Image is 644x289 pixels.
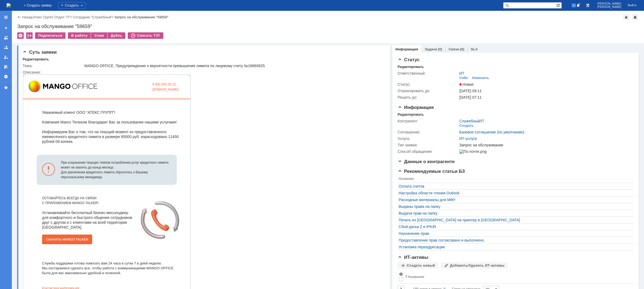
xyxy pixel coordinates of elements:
[399,225,629,229] a: Сбой диска Z в IPKIR
[459,119,484,123] div: /
[23,57,49,61] div: Редактировать
[459,95,482,99] span: [DATE] 07:11
[2,53,10,61] a: Мои заявки
[6,3,11,8] a: Перейти на домашнюю страницу
[2,63,10,71] a: Мои согласования
[404,271,631,284] th: Название
[632,14,638,20] div: Сделать домашней страницей
[459,119,480,123] a: Служебный
[399,211,629,215] a: Выдача прав на папку
[398,71,458,75] div: Ответственный:
[32,15,33,19] div: |
[23,70,382,74] div: Описание:
[398,57,420,62] span: Статус
[399,238,629,242] a: Предоставление прав согласовано и выполнено.
[597,5,621,9] span: [PERSON_NAME]
[399,218,629,222] a: Печать из [GEOGRAPHIC_DATA] на принтер в [GEOGRAPHIC_DATA]
[2,33,10,42] a: Заявки на командах
[597,2,621,5] span: [PERSON_NAME]
[398,82,458,87] div: Статус:
[2,24,10,32] a: Создать заявку
[2,43,10,52] a: Заявки в моей ответственности
[130,8,153,12] a: 8 800 555 55 22
[1,116,118,176] td: Устанавливайте бесплатный бизнес-мессенджер для комфортного и быстрого общения сотрудников друг с...
[398,176,631,183] th: Название
[114,15,168,19] div: Запрос на обслуживание "59659"
[398,89,458,93] div: Отреагировать до:
[398,136,458,141] div: Услуга:
[17,24,639,29] div: Запрос на обслуживание "59659"
[73,15,114,19] div: /
[399,191,629,195] a: Настройка области чтения Outlook
[398,112,424,117] div: Редактировать
[459,71,465,75] a: ИТ
[33,15,52,19] a: Атекс Групп
[459,130,524,134] a: Базовое соглашение (по умолчанию)
[472,76,489,80] div: Изменить
[459,143,630,147] div: Запрос на обслуживание
[58,2,86,9] div: Создать
[459,123,474,128] div: Создать
[460,47,464,51] div: (0)
[130,13,156,17] a: [DOMAIN_NAME]
[398,65,424,69] div: Редактировать
[398,105,434,110] span: Информация
[459,76,468,80] div: Себе
[84,64,381,68] div: MANGO OFFICE. Предупреждение о вероятности превышения лимита по лицевому счету №16660625
[2,72,10,81] a: Настройки
[398,130,458,134] div: Соглашение:
[54,15,73,19] div: /
[33,15,54,19] div: /
[623,14,629,20] div: Добавить в избранное
[459,136,477,141] a: ИТ-услуга
[471,47,478,51] a: SLA
[23,64,83,68] div: Тема:
[396,47,418,51] a: Информация
[398,159,455,164] span: Данные о контрагенте
[398,119,458,123] div: Контрагент:
[399,245,629,249] a: Установка переадресации
[6,3,11,8] img: logo
[449,47,459,51] a: Связи
[399,184,629,188] a: Оплата счетов
[398,143,458,147] div: Тип заявки:
[54,15,71,19] a: Отдел "IT"
[17,32,24,39] div: Удалить
[19,187,157,201] div: Служба поддержки готова помогать вам 24 часа в сутки 7 в дней неделю. Мы постараемся сделать все,...
[22,15,32,19] a: Назад
[398,169,465,174] span: Рекомендуемые статьи БЗ
[19,212,57,216] a: Контактная информация
[556,2,562,8] span: Расширенный поиск
[26,32,33,39] div: Работа с массовостью
[459,82,474,87] span: Новая
[584,2,591,9] a: Перейти в интерфейс администратора
[438,47,442,51] div: (0)
[399,231,629,236] a: Назначение прав.
[425,47,437,51] a: Задачи
[23,50,57,55] span: Суть заявки
[398,255,428,260] span: ИТ-активы
[33,80,154,111] td: При сохранении текущих темпов потребления услуг кредитного лимита может не хватить до конца месяц...
[399,204,629,209] a: Выданы права на папку
[459,149,487,154] img: По почте.png
[408,275,424,279] div: Название
[73,15,112,19] a: Сотрудник "Служебный"
[1,30,168,80] td: Уважаемый клиент ООО "АТЕКС ГРУПП"! Компания Манго Телеком благодарит Вас за пользование нашими у...
[572,4,576,7] span: 1
[1,207,168,231] td: ©[DATE]-[DATE] MANGO OFFICE. Все права защищены.
[481,119,484,123] a: IT
[459,89,482,93] span: [DATE] 09:11
[399,198,629,202] a: Расходные материалы для МФУ
[398,149,458,154] div: Способ обращения:
[19,121,113,131] div: ОСТАВАЙТЕСЬ ВСЕГДА НА СВЯЗИ С ПРИЛОЖЕНИЕМ MANGO TALKER!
